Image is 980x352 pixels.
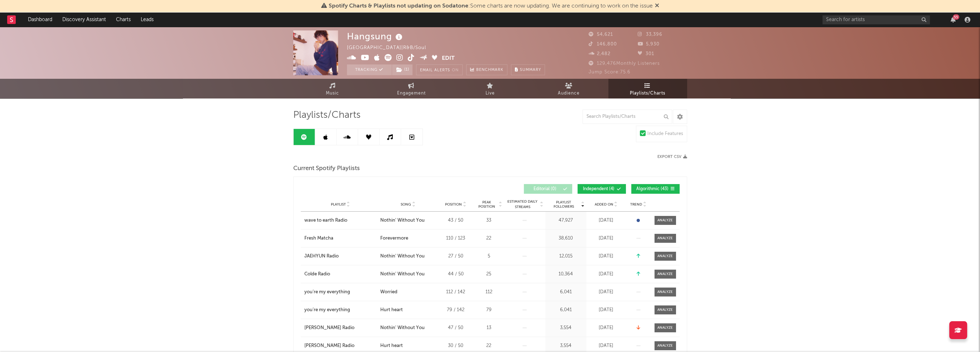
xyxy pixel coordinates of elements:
span: : Some charts are now updating. We are continuing to work on the issue [329,3,653,9]
a: Dashboard [23,13,57,27]
div: 47 / 50 [440,324,472,332]
div: Nothin' Without You [380,217,425,224]
span: 301 [638,52,654,56]
div: [DATE] [588,253,624,260]
a: [PERSON_NAME] Radio [304,324,377,332]
div: [DATE] [588,289,624,296]
span: Editorial ( 0 ) [528,187,561,191]
button: 55 [951,17,956,23]
span: Summary [520,68,541,72]
a: you’re my everything [304,307,377,314]
div: 10,364 [547,271,585,278]
div: Hurt heart [380,307,403,314]
span: Trend [630,202,642,207]
a: Live [451,79,530,98]
span: 146,800 [589,42,617,47]
div: you’re my everything [304,289,350,296]
a: Playlists/Charts [608,79,687,98]
span: Dismiss [655,3,659,9]
a: Discovery Assistant [57,13,111,27]
span: Position [445,202,462,207]
div: Hurt heart [380,342,403,349]
div: [PERSON_NAME] Radio [304,324,354,332]
button: Tracking [347,64,392,75]
div: 43 / 50 [440,217,472,224]
em: On [452,68,459,72]
a: Engagement [372,79,451,98]
div: 38,610 [547,235,585,242]
a: Charts [111,13,136,27]
div: 112 [475,289,502,296]
div: Fresh Matcha [304,235,333,242]
span: Added On [595,202,613,207]
div: 55 [953,14,959,20]
div: 110 / 123 [440,235,472,242]
div: [DATE] [588,271,624,278]
div: 3,554 [547,324,585,332]
span: Independent ( 4 ) [582,187,615,191]
span: Jump Score: 75.6 [589,70,631,74]
div: [DATE] [588,217,624,224]
span: Benchmark [476,66,503,74]
span: Playlists/Charts [630,89,665,98]
div: 112 / 142 [440,289,472,296]
div: 6,041 [547,289,585,296]
span: Playlist Followers [547,200,580,209]
span: Music [326,89,339,98]
span: Spotify Charts & Playlists not updating on Sodatone [329,3,468,9]
div: [GEOGRAPHIC_DATA] | R&B/Soul [347,44,434,52]
span: Playlists/Charts [293,111,361,120]
input: Search Playlists/Charts [583,110,672,124]
div: 13 [475,324,502,332]
div: 22 [475,342,502,349]
span: Peak Position [475,200,498,209]
a: JAEHYUN Radio [304,253,377,260]
div: you’re my everything [304,307,350,314]
div: [DATE] [588,307,624,314]
div: 47,927 [547,217,585,224]
div: 25 [475,271,502,278]
div: Include Features [647,130,683,138]
button: (1) [392,64,412,75]
div: Forevermore [380,235,408,242]
a: Music [293,79,372,98]
span: Playlist [331,202,346,207]
div: [PERSON_NAME] Radio [304,342,354,349]
button: Editorial(0) [524,184,572,194]
button: Edit [442,54,455,63]
div: 27 / 50 [440,253,472,260]
div: 79 [475,307,502,314]
div: [DATE] [588,342,624,349]
span: 5,930 [638,42,660,47]
button: Independent(4) [578,184,626,194]
span: 33,396 [638,32,662,37]
span: Song [401,202,411,207]
span: Algorithmic ( 43 ) [636,187,669,191]
div: Worried [380,289,397,296]
div: 22 [475,235,502,242]
input: Search for artists [822,15,930,24]
span: 129,476 Monthly Listeners [589,61,660,66]
div: 44 / 50 [440,271,472,278]
a: Colde Radio [304,271,377,278]
span: Current Spotify Playlists [293,164,360,173]
button: Email AlertsOn [416,64,463,75]
span: Live [486,89,495,98]
a: Fresh Matcha [304,235,377,242]
div: 79 / 142 [440,307,472,314]
div: 3,554 [547,342,585,349]
span: Engagement [397,89,426,98]
a: [PERSON_NAME] Radio [304,342,377,349]
button: Summary [511,64,545,75]
div: 5 [475,253,502,260]
span: Estimated Daily Streams [506,199,539,210]
div: Nothin' Without You [380,271,425,278]
a: wave to earth Radio [304,217,377,224]
a: Audience [530,79,608,98]
div: Hangsung [347,30,404,42]
button: Export CSV [657,155,687,159]
div: Nothin' Without You [380,253,425,260]
a: you’re my everything [304,289,377,296]
span: 2,482 [589,52,610,56]
span: 54,621 [589,32,613,37]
